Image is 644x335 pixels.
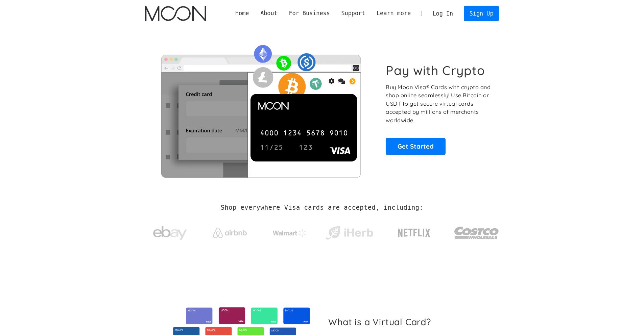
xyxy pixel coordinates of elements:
[324,217,375,245] a: iHerb
[386,83,492,125] p: Buy Moon Visa® Cards with crypto and shop online seamlessly! Use Bitcoin or USDT to get secure vi...
[145,6,206,21] img: Moon Logo
[324,224,375,242] img: iHerb
[145,40,377,177] img: Moon Cards let you spend your crypto anywhere Visa is accepted.
[384,218,445,245] a: Netflix
[397,225,431,241] img: Netflix
[386,63,485,78] h1: Pay with Crypto
[145,216,195,247] a: ebay
[336,9,371,18] div: Support
[464,6,499,21] a: Sign Up
[377,9,411,18] div: Learn more
[328,316,494,327] h2: What is a Virtual Card?
[153,223,187,244] img: ebay
[260,9,278,18] div: About
[255,9,283,18] div: About
[230,9,255,18] a: Home
[427,6,459,21] a: Log In
[213,228,247,238] img: Airbnb
[454,213,499,249] a: Costco
[273,229,307,237] img: Walmart
[205,221,255,241] a: Airbnb
[289,9,330,18] div: For Business
[283,9,336,18] div: For Business
[454,220,499,246] img: Costco
[221,204,423,211] h2: Shop everywhere Visa cards are accepted, including:
[341,9,365,18] div: Support
[145,6,206,21] a: home
[264,222,315,240] a: Walmart
[371,9,416,18] div: Learn more
[386,138,446,155] a: Get Started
